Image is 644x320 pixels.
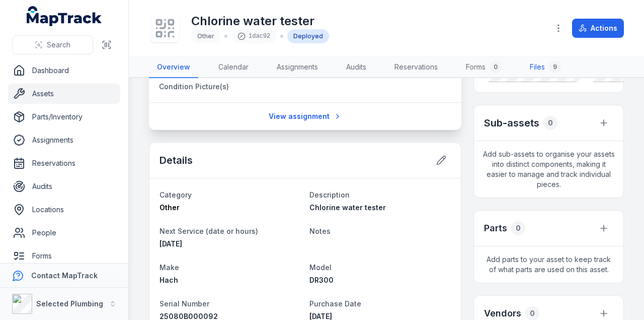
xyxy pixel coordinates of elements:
span: Serial Number [159,299,209,308]
a: Dashboard [8,60,120,81]
span: Hach [159,276,178,284]
a: Forms [8,246,120,266]
a: Reservations [386,57,446,78]
a: Overview [149,57,198,78]
a: Assignments [8,130,120,150]
strong: Selected Plumbing [36,299,103,308]
span: Other [197,32,214,40]
button: Search [12,35,93,54]
div: 0 [490,61,502,73]
div: Deployed [287,29,329,43]
div: 9 [549,61,561,73]
span: DR300 [309,276,334,284]
span: Chlorine water tester [309,203,386,212]
h2: Sub-assets [484,116,539,130]
a: Reservations [8,153,120,173]
div: 0 [511,221,525,235]
a: View assignment [262,107,348,126]
a: Files9 [522,57,569,78]
span: Add sub-assets to organise your assets into distinct components, making it easier to manage and t... [474,141,623,198]
span: [DATE] [159,239,182,248]
a: Parts/Inventory [8,107,120,127]
span: Search [47,40,70,50]
h2: Details [159,153,193,167]
strong: Contact MapTrack [31,271,98,280]
a: Locations [8,200,120,220]
a: People [8,223,120,243]
span: Model [309,263,332,272]
a: Assets [8,84,120,104]
span: Make [159,263,179,272]
span: Condition Picture(s) [159,82,229,91]
div: 0 [543,116,557,130]
button: Actions [572,19,624,38]
span: Next Service (date or hours) [159,227,258,235]
span: Other [159,203,180,212]
span: Notes [309,227,331,235]
a: MapTrack [27,6,102,26]
h3: Parts [484,221,507,235]
span: Category [159,190,192,199]
a: Audits [8,176,120,197]
span: Add parts to your asset to keep track of what parts are used on this asset. [474,246,623,283]
h1: Chlorine water tester [191,13,329,29]
a: Assignments [269,57,326,78]
div: 1dac92 [231,29,276,43]
a: Audits [338,57,374,78]
a: Calendar [210,57,257,78]
span: Description [309,190,350,199]
a: Forms0 [458,57,510,78]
